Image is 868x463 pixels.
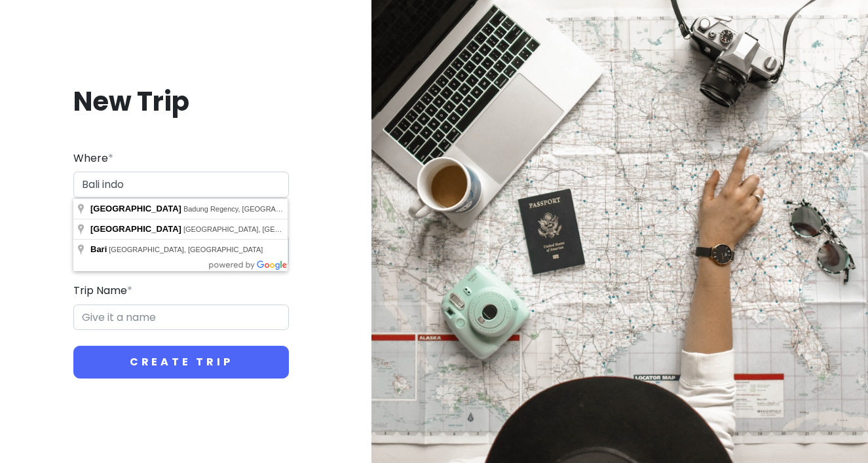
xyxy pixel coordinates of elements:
[90,244,107,254] span: Bari
[73,346,289,379] button: Create Trip
[183,205,352,213] span: Badung Regency, [GEOGRAPHIC_DATA], nesia
[73,305,289,331] input: Give it a name
[73,282,132,299] label: Trip Name
[90,204,181,213] span: [GEOGRAPHIC_DATA]
[73,172,289,198] input: City (e.g., New York)
[109,246,263,253] span: [GEOGRAPHIC_DATA], [GEOGRAPHIC_DATA]
[73,150,113,167] label: Where
[73,84,289,119] h1: New Trip
[90,224,181,234] span: [GEOGRAPHIC_DATA]
[183,225,337,233] span: [GEOGRAPHIC_DATA], [GEOGRAPHIC_DATA]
